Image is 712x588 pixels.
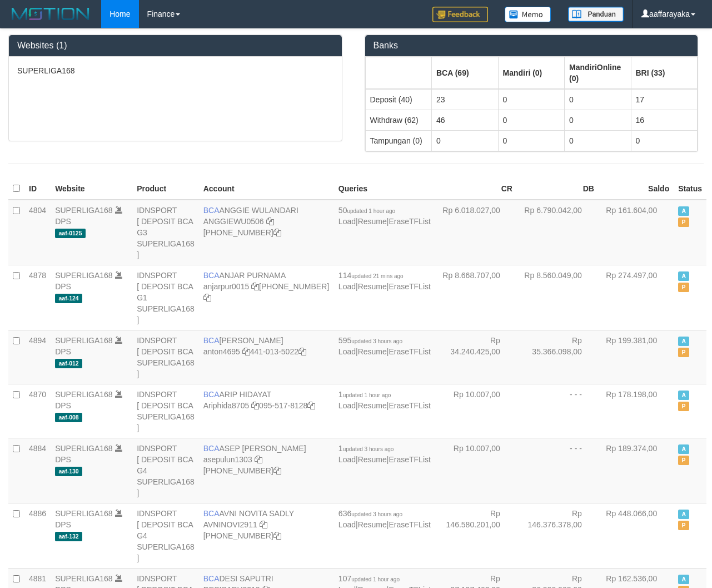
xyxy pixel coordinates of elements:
[389,520,430,529] a: EraseTFList
[55,467,82,476] span: aaf-130
[389,401,430,410] a: EraseTFList
[338,206,395,215] span: 50
[199,384,334,438] td: ARIP HIDAYAT 095-517-8128
[338,455,356,464] a: Load
[55,390,113,399] a: SUPERLIGA168
[565,89,631,110] td: 0
[55,509,113,518] a: SUPERLIGA168
[358,520,387,529] a: Resume
[517,438,599,503] td: - - -
[678,348,689,357] span: Paused
[55,294,82,303] span: aaf-124
[674,178,706,200] th: Status
[599,384,674,438] td: Rp 178.198,00
[435,200,517,265] td: Rp 6.018.027,00
[517,178,599,200] th: DB
[678,444,689,454] span: Active
[24,438,51,503] td: 4884
[678,521,689,530] span: Paused
[338,509,431,529] span: | |
[435,265,517,330] td: Rp 8.668.707,00
[517,503,599,568] td: Rp 146.376.378,00
[343,392,391,398] span: updated 1 hour ago
[678,283,689,292] span: Paused
[568,7,624,22] img: panduan.png
[678,271,689,281] span: Active
[132,265,199,330] td: IDNSPORT [ DEPOSIT BCA G1 SUPERLIGA168 ]
[273,531,281,540] a: Copy 4062280135 to clipboard
[8,6,93,22] img: MOTION_logo.png
[273,466,281,475] a: Copy 4062281875 to clipboard
[435,438,517,503] td: Rp 10.007,00
[51,438,132,503] td: DPS
[599,265,674,330] td: Rp 274.497,00
[338,206,431,226] span: | |
[55,336,113,345] a: SUPERLIGA168
[24,200,51,265] td: 4804
[24,503,51,568] td: 4886
[599,200,674,265] td: Rp 161.604,00
[17,41,333,51] h3: Websites (1)
[389,282,430,291] a: EraseTFList
[132,438,199,503] td: IDNSPORT [ DEPOSIT BCA G4 SUPERLIGA168 ]
[432,7,488,22] img: Feedback.jpg
[358,401,387,410] a: Resume
[338,336,402,345] span: 595
[389,347,430,356] a: EraseTFList
[203,282,250,291] a: anjarpur0015
[435,503,517,568] td: Rp 146.580.201,00
[203,509,220,518] span: BCA
[51,384,132,438] td: DPS
[338,271,431,291] span: | |
[351,576,400,582] span: updated 1 hour ago
[343,446,394,452] span: updated 3 hours ago
[365,57,432,89] th: Group: activate to sort column ascending
[51,503,132,568] td: DPS
[631,130,698,151] td: 0
[17,65,333,76] p: SUPERLIGA168
[242,347,250,356] a: Copy anton4695 to clipboard
[678,337,689,346] span: Active
[599,438,674,503] td: Rp 189.374,00
[432,89,499,110] td: 23
[55,271,113,280] a: SUPERLIGA168
[298,347,306,356] a: Copy 4410135022 to clipboard
[338,574,400,583] span: 107
[55,206,113,215] a: SUPERLIGA168
[599,503,674,568] td: Rp 448.066,00
[338,444,394,453] span: 1
[565,130,631,151] td: 0
[678,456,689,465] span: Paused
[678,391,689,400] span: Active
[203,444,220,453] span: BCA
[338,390,431,410] span: | |
[334,178,435,200] th: Queries
[203,390,220,399] span: BCA
[273,228,281,237] a: Copy 4062213373 to clipboard
[358,282,387,291] a: Resume
[365,130,432,151] td: Tampungan (0)
[251,401,259,410] a: Copy Ariphida8705 to clipboard
[517,265,599,330] td: Rp 8.560.049,00
[199,330,334,384] td: [PERSON_NAME] 441-013-5022
[432,110,499,130] td: 46
[498,130,565,151] td: 0
[517,330,599,384] td: Rp 35.366.098,00
[338,509,402,518] span: 636
[51,330,132,384] td: DPS
[55,444,113,453] a: SUPERLIGA168
[678,206,689,216] span: Active
[498,57,565,89] th: Group: activate to sort column ascending
[338,336,431,356] span: | |
[199,265,334,330] td: ANJAR PURNAMA [PHONE_NUMBER]
[351,511,402,517] span: updated 3 hours ago
[203,455,252,464] a: asepulun1303
[631,89,698,110] td: 17
[24,384,51,438] td: 4870
[358,455,387,464] a: Resume
[24,178,51,200] th: ID
[338,282,356,291] a: Load
[203,401,250,410] a: Ariphida8705
[435,384,517,438] td: Rp 10.007,00
[678,218,689,227] span: Paused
